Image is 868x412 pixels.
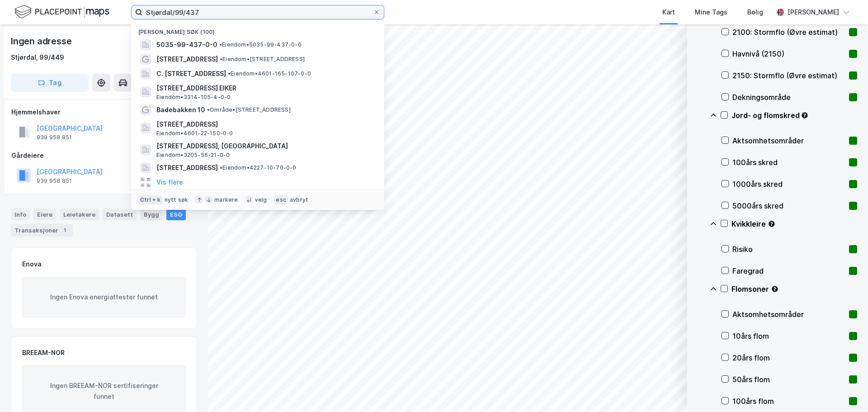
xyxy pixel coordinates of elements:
div: avbryt [290,196,308,204]
div: Bygg [140,208,163,220]
span: Område • [STREET_ADDRESS] [207,106,291,114]
iframe: Chat Widget [823,369,868,412]
div: Hjemmelshaver [11,107,197,118]
div: Kart [662,7,675,18]
span: Eiendom • 3314-105-4-0-0 [156,94,231,101]
div: Enova [22,259,42,270]
div: Aktsomhetsområder [732,135,845,146]
div: 2100: Stormflo (Øvre estimat) [732,27,845,38]
div: Dekningsområde [732,92,845,103]
span: [STREET_ADDRESS] [156,54,218,65]
div: 50års flom [732,374,845,385]
div: Kontrollprogram for chat [823,369,868,412]
span: • [207,106,210,113]
div: [PERSON_NAME] [788,7,839,18]
div: 100års skred [732,157,845,168]
div: 1 [60,226,69,235]
span: • [220,164,222,171]
div: Stjørdal, 99/449 [11,52,64,63]
div: Kvikkleire [731,218,857,229]
div: 20års flom [732,352,845,363]
div: Tooltip anchor [801,111,809,119]
div: Aktsomhetsområder [732,309,845,320]
span: Eiendom • 5035-99-437-0-0 [219,41,302,48]
div: 2150: Stormflo (Øvre estimat) [732,70,845,81]
div: Leietakere [60,208,99,220]
div: BREEAM-NOR [22,347,65,358]
div: Tooltip anchor [768,220,776,228]
div: Ingen Enova energiattester funnet [22,277,186,317]
div: Faregrad [732,265,845,276]
div: 939 958 851 [37,177,72,185]
div: 939 958 851 [37,134,72,141]
span: 5035-99-437-0-0 [156,39,217,50]
span: • [228,70,231,77]
div: Havnivå (2150) [732,48,845,59]
div: Eiere [33,208,56,220]
div: Mine Tags [695,7,727,18]
div: Risiko [732,244,845,255]
div: markere [214,196,238,204]
div: Bolig [747,7,763,18]
span: Eiendom • 4601-22-150-0-0 [156,130,233,137]
div: 100års flom [732,396,845,407]
div: Flomsoner [731,284,857,294]
span: C. [STREET_ADDRESS] [156,68,226,79]
div: Info [11,208,30,220]
img: logo.f888ab2527a4732fd821a326f86c7f29.svg [14,4,109,20]
span: Eiendom • [STREET_ADDRESS] [220,56,305,63]
span: [STREET_ADDRESS], [GEOGRAPHIC_DATA] [156,141,373,152]
span: • [220,56,222,62]
div: velg [255,196,267,204]
div: Ctrl + k [138,195,163,204]
span: Eiendom • 4227-10-70-0-0 [220,164,297,171]
div: esc [274,195,288,204]
span: Badebakken 10 [156,104,205,115]
div: 5000års skred [732,200,845,211]
div: Gårdeiere [11,150,197,161]
div: Jord- og flomskred [731,110,857,121]
div: Transaksjoner [11,224,73,237]
span: [STREET_ADDRESS] [156,119,373,130]
button: Tag [11,74,89,92]
div: Datasett [103,208,137,220]
input: Søk på adresse, matrikkel, gårdeiere, leietakere eller personer [142,5,373,19]
span: Eiendom • 4601-165-107-0-0 [228,70,311,77]
span: [STREET_ADDRESS] EIKER [156,83,373,94]
span: [STREET_ADDRESS] [156,162,218,173]
div: [PERSON_NAME] søk (100) [131,21,384,38]
span: • [219,41,222,48]
div: nytt søk [165,196,189,204]
span: Eiendom • 3205-56-21-0-0 [156,152,230,159]
div: ESG [166,208,186,220]
div: Tooltip anchor [771,285,779,293]
div: Ingen adresse [11,34,73,48]
button: Vis flere [156,177,183,188]
div: 1000års skred [732,179,845,189]
div: 10års flom [732,331,845,341]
